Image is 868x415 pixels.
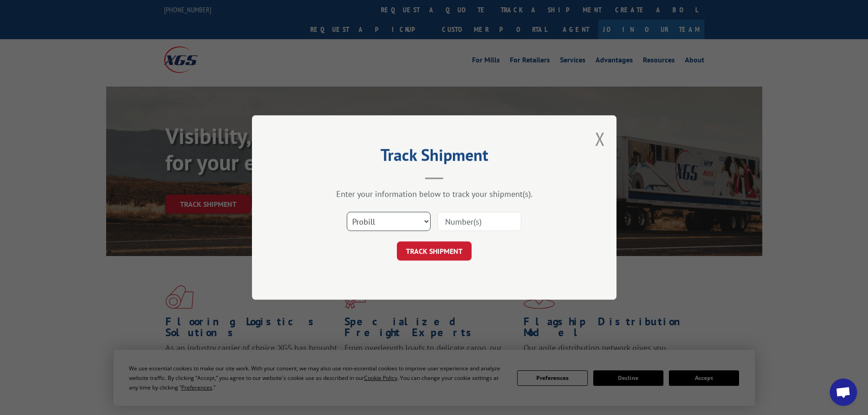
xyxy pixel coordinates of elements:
[595,127,605,151] button: Close modal
[298,149,571,166] h2: Track Shipment
[437,212,521,231] input: Number(s)
[830,379,857,406] div: Open chat
[397,241,472,261] button: TRACK SHIPMENT
[298,189,571,199] div: Enter your information below to track your shipment(s).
